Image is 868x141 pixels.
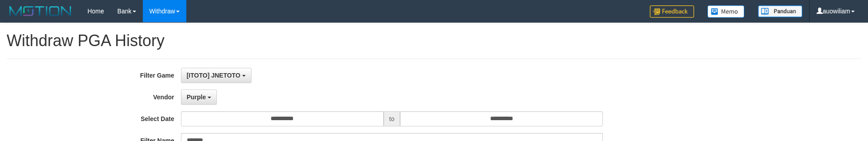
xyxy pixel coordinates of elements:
[187,94,206,101] span: Purple
[7,4,74,18] img: MOTION_logo.png
[650,5,694,18] img: Feedback.jpg
[384,111,401,126] span: to
[7,32,861,50] h1: Withdraw PGA History
[181,68,251,83] button: [ITOTO] JNETOTO
[707,5,745,18] img: Button%20Memo.svg
[187,72,240,79] span: [ITOTO] JNETOTO
[181,90,217,105] button: Purple
[758,5,802,17] img: panduan.png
